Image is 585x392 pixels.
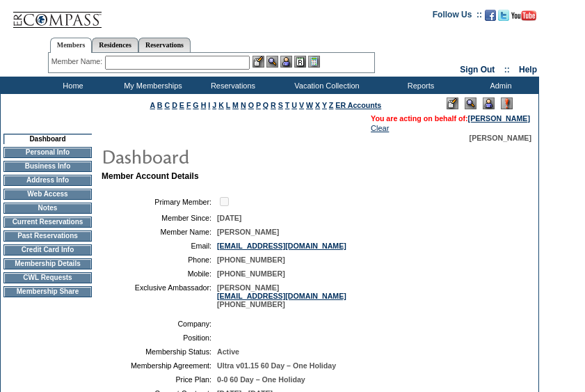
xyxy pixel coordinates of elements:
[226,101,230,109] a: L
[371,114,530,123] span: You are acting on behalf of:
[248,101,254,109] a: O
[232,101,239,109] a: M
[278,101,283,109] a: S
[329,101,334,109] a: Z
[3,272,92,283] td: CWL Requests
[92,38,138,52] a: Residences
[51,56,105,68] div: Member Name:
[266,56,278,68] img: View
[101,142,379,170] img: pgTtlDashboard.gif
[241,101,246,109] a: N
[50,38,93,53] a: Members
[3,161,92,172] td: Business Info
[465,97,476,109] img: View Mode
[157,101,163,109] a: B
[172,101,177,109] a: D
[218,101,224,109] a: K
[485,10,496,21] img: Become our fan on Facebook
[335,101,381,109] a: ER Accounts
[379,77,459,94] td: Reports
[107,375,211,384] td: Price Plan:
[460,65,495,75] a: Sign Out
[285,101,290,109] a: T
[459,77,539,94] td: Admin
[107,269,211,278] td: Mobile:
[164,101,170,109] a: C
[315,101,320,109] a: X
[519,65,537,75] a: Help
[3,189,92,200] td: Web Access
[107,283,211,308] td: Exclusive Ambassador:
[107,195,211,208] td: Primary Member:
[186,101,191,109] a: F
[107,256,211,264] td: Phone:
[212,101,216,109] a: J
[263,101,269,109] a: Q
[485,14,496,22] a: Become our fan on Facebook
[3,230,92,242] td: Past Reservations
[138,38,191,52] a: Reservations
[511,10,536,21] img: Subscribe to our YouTube Channel
[3,286,92,297] td: Membership Share
[31,77,111,94] td: Home
[3,203,92,214] td: Notes
[299,101,304,109] a: V
[107,214,211,222] td: Member Since:
[271,77,379,94] td: Vacation Collection
[179,101,184,109] a: E
[468,114,530,123] a: [PERSON_NAME]
[433,8,482,25] td: Follow Us ::
[501,97,513,109] img: Log Concern/Member Elevation
[217,283,346,308] span: [PERSON_NAME] [PHONE_NUMBER]
[291,101,297,109] a: U
[3,147,92,158] td: Personal Info
[107,242,211,250] td: Email:
[208,101,210,109] a: I
[371,124,389,132] a: Clear
[217,292,346,300] a: [EMAIL_ADDRESS][DOMAIN_NAME]
[102,171,199,181] b: Member Account Details
[193,101,198,109] a: G
[217,242,346,250] a: [EMAIL_ADDRESS][DOMAIN_NAME]
[217,214,241,222] span: [DATE]
[217,375,305,384] span: 0-0 60 Day – One Holiday
[150,101,155,109] a: A
[511,14,536,22] a: Subscribe to our YouTube Channel
[217,269,285,278] span: [PHONE_NUMBER]
[271,101,276,109] a: R
[217,347,239,356] span: Active
[107,334,211,342] td: Position:
[322,101,327,109] a: Y
[253,56,264,68] img: b_edit.gif
[3,244,92,256] td: Credit Card Info
[498,14,509,22] a: Follow us on Twitter
[256,101,261,109] a: P
[306,101,313,109] a: W
[3,175,92,186] td: Address Info
[191,77,271,94] td: Reservations
[483,97,495,109] img: Impersonate
[217,361,336,370] span: Ultra v01.15 60 Day – One Holiday
[504,65,510,75] span: ::
[470,134,531,142] span: [PERSON_NAME]
[217,228,279,236] span: [PERSON_NAME]
[3,134,92,144] td: Dashboard
[447,97,458,109] img: Edit Mode
[3,258,92,269] td: Membership Details
[280,56,292,68] img: Impersonate
[107,361,211,370] td: Membership Agreement:
[107,228,211,236] td: Member Name:
[217,256,285,264] span: [PHONE_NUMBER]
[111,77,191,94] td: My Memberships
[294,56,306,68] img: Reservations
[498,10,509,21] img: Follow us on Twitter
[201,101,207,109] a: H
[107,320,211,328] td: Company:
[3,217,92,228] td: Current Reservations
[107,347,211,356] td: Membership Status:
[308,56,320,68] img: b_calculator.gif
